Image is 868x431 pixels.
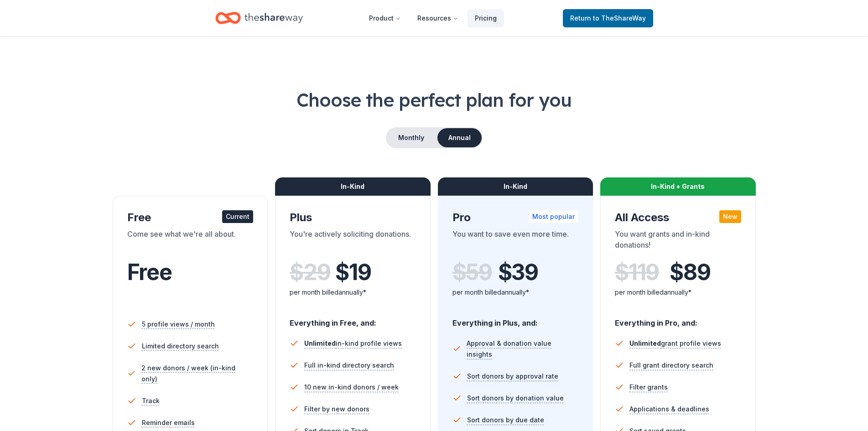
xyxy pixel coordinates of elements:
span: Return [570,13,646,24]
span: 5 profile views / month [142,319,215,330]
nav: Main [362,7,504,29]
div: Everything in Plus, and: [452,310,579,329]
span: Filter by new donors [304,404,369,415]
span: Reminder emails [142,417,195,428]
div: per month billed annually* [290,287,416,298]
button: Annual [437,128,482,147]
span: Approval & donation value insights [467,338,578,360]
div: Most popular [529,210,578,223]
a: Home [215,7,303,29]
div: Everything in Free, and: [290,310,416,329]
span: $ 89 [670,260,710,285]
span: $ 19 [335,260,371,285]
span: Sort donors by approval rate [467,371,558,382]
div: Free [127,210,254,225]
div: You want grants and in-kind donations! [615,228,741,254]
span: Free [127,259,172,286]
span: in-kind profile views [304,339,402,347]
div: Plus [290,210,416,225]
span: Track [142,395,160,406]
span: to TheShareWay [593,14,646,22]
div: per month billed annually* [452,287,579,298]
span: Sort donors by due date [467,415,544,426]
span: Full in-kind directory search [304,360,394,371]
span: Applications & deadlines [629,404,709,415]
a: Returnto TheShareWay [563,9,653,27]
button: Product [362,9,408,27]
div: per month billed annually* [615,287,741,298]
h1: Choose the perfect plan for you [36,87,832,113]
div: Come see what we're all about. [127,228,254,254]
div: Current [222,210,253,223]
span: Sort donors by donation value [467,393,564,404]
button: Resources [410,9,466,27]
div: In-Kind + Grants [600,177,756,196]
div: You're actively soliciting donations. [290,228,416,254]
span: Unlimited [304,339,336,347]
span: Filter grants [629,382,668,393]
span: Unlimited [629,339,661,347]
div: Pro [452,210,579,225]
a: Pricing [468,9,504,27]
span: $ 39 [498,260,538,285]
span: Limited directory search [142,341,219,352]
div: Everything in Pro, and: [615,310,741,329]
div: In-Kind [438,177,593,196]
span: Full grant directory search [629,360,713,371]
div: In-Kind [275,177,431,196]
div: New [719,210,741,223]
span: 2 new donors / week (in-kind only) [141,363,253,384]
div: All Access [615,210,741,225]
button: Monthly [387,128,436,147]
span: 10 new in-kind donors / week [304,382,399,393]
div: You want to save even more time. [452,228,579,254]
span: grant profile views [629,339,721,347]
